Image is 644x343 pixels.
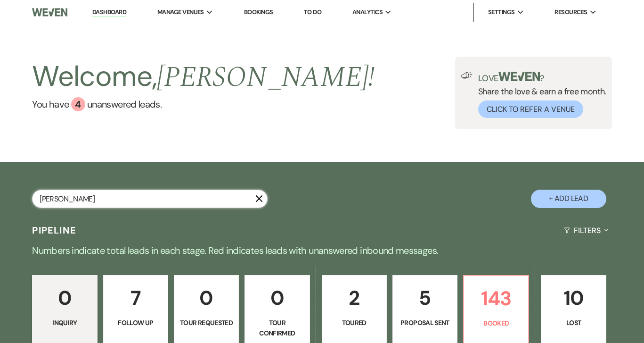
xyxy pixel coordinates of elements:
[32,2,67,22] img: Weven Logo
[251,282,303,314] p: 0
[498,72,540,81] img: weven-logo-green.svg
[157,8,204,17] span: Manage Venues
[554,8,587,17] span: Resources
[109,318,162,328] p: Follow Up
[244,8,273,16] a: Bookings
[399,282,451,314] p: 5
[478,72,606,83] p: Love ?
[473,72,606,118] div: Share the love & earn a free month.
[470,283,522,314] p: 143
[547,282,600,314] p: 10
[180,282,233,314] p: 0
[478,100,583,118] button: Click to Refer a Venue
[328,318,381,328] p: Toured
[352,8,383,17] span: Analytics
[71,97,85,111] div: 4
[304,8,321,16] a: To Do
[32,97,375,111] a: You have 4 unanswered leads.
[92,8,126,17] a: Dashboard
[32,57,375,97] h2: Welcome,
[470,318,522,328] p: Booked
[157,56,375,99] span: [PERSON_NAME] !
[180,318,233,328] p: Tour Requested
[531,190,606,208] button: + Add Lead
[32,190,268,208] input: Search by name, event date, email address or phone number
[328,282,381,314] p: 2
[461,72,473,79] img: loud-speaker-illustration.svg
[560,218,611,243] button: Filters
[488,8,515,17] span: Settings
[109,282,162,314] p: 7
[32,224,76,237] h3: Pipeline
[38,282,91,314] p: 0
[38,318,91,328] p: Inquiry
[251,318,303,339] p: Tour Confirmed
[399,318,451,328] p: Proposal Sent
[547,318,600,328] p: Lost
